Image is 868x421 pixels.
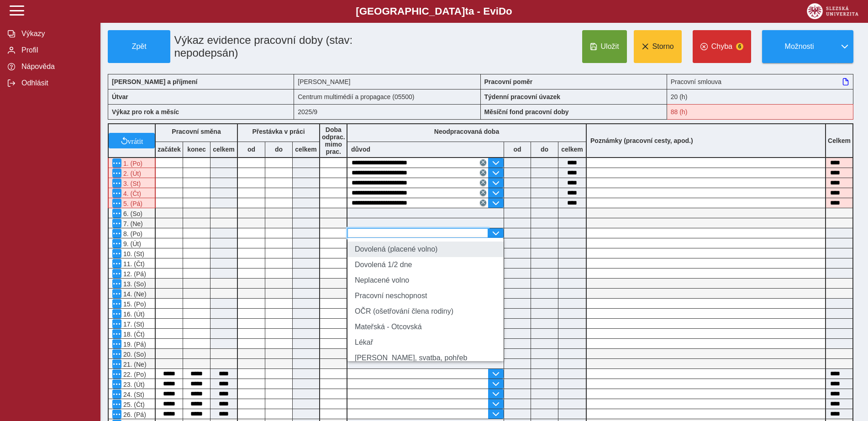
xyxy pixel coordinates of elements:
[112,379,121,389] button: Menu
[347,257,504,273] li: Dovolená 1/2 dne
[170,30,421,63] h1: Výkaz evidence pracovní doby (stav: nepodepsán)
[172,128,221,135] b: Pracovní směna
[27,5,841,17] b: [GEOGRAPHIC_DATA] a - Evi
[108,178,156,188] div: Dovolená není vykázaná v systému Magion!
[601,42,619,51] span: Uložit
[484,108,569,116] b: Měsíční fond pracovní doby
[112,78,197,85] b: [PERSON_NAME] a příjmení
[112,410,121,419] button: Menu
[347,273,504,288] li: Neplacené volno
[19,63,93,71] span: Nápověda
[121,371,146,378] span: 22. (Po)
[711,42,732,51] span: Chyba
[108,188,156,198] div: Dovolená není vykázaná v systému Magion!
[121,240,141,247] span: 9. (Út)
[121,280,146,288] span: 13. (So)
[112,339,121,348] button: Menu
[499,5,506,17] span: D
[121,250,144,258] span: 10. (St)
[121,391,144,398] span: 24. (St)
[183,146,210,153] b: konec
[112,279,121,288] button: Menu
[19,79,93,87] span: Odhlásit
[347,319,504,335] li: Mateřská - Otcovská
[121,381,145,388] span: 23. (Út)
[121,170,141,177] span: 2. (Út)
[112,199,121,208] button: Menu
[112,349,121,358] button: Menu
[121,321,144,328] span: 17. (St)
[770,42,829,51] span: Možnosti
[531,146,558,153] b: do
[121,190,141,197] span: 4. (Čt)
[434,128,499,135] b: Neodpracovaná doba
[112,42,166,51] span: Zpět
[112,289,121,298] button: Menu
[558,146,586,153] b: celkem
[112,259,121,268] button: Menu
[112,369,121,379] button: Menu
[667,104,853,120] div: Fond pracovní doby (88 h) a součet hodin (48 h) se neshodují!
[19,30,93,38] span: Výkazy
[294,104,480,120] div: 2025/9
[112,249,121,258] button: Menu
[322,126,345,155] b: Doba odprac. mimo prac.
[121,210,142,217] span: 6. (So)
[667,74,853,89] div: Pracovní smlouva
[762,30,836,63] button: Možnosti
[112,239,121,248] button: Menu
[112,219,121,228] button: Menu
[121,331,145,338] span: 18. (Čt)
[112,299,121,308] button: Menu
[112,229,121,238] button: Menu
[210,146,237,153] b: celkem
[121,230,142,237] span: 8. (Po)
[19,46,93,54] span: Profil
[347,350,504,366] li: [PERSON_NAME], svatba, pohřeb
[465,5,468,17] span: t
[828,137,851,144] b: Celkem
[504,146,531,153] b: od
[121,351,146,358] span: 20. (So)
[351,146,370,153] b: důvod
[121,401,145,408] span: 25. (Čt)
[294,74,480,89] div: [PERSON_NAME]
[112,168,121,178] button: Menu
[652,42,674,51] span: Storno
[807,3,858,19] img: logo_web_su.png
[112,209,121,218] button: Menu
[693,30,751,63] button: Chyba6
[121,361,147,368] span: 21. (Ne)
[112,179,121,188] button: Menu
[121,180,141,187] span: 3. (St)
[293,146,319,153] b: celkem
[112,269,121,278] button: Menu
[121,300,146,308] span: 15. (Po)
[634,30,682,63] button: Storno
[128,137,143,144] span: vrátit
[506,5,512,17] span: o
[252,128,305,135] b: Přestávka v práci
[109,133,155,148] button: vrátit
[121,220,143,227] span: 7. (Ne)
[112,309,121,318] button: Menu
[121,260,145,268] span: 11. (Čt)
[112,319,121,328] button: Menu
[736,43,743,50] span: 6
[347,288,504,304] li: Pracovní neschopnost
[265,146,292,153] b: do
[112,158,121,168] button: Menu
[121,160,142,167] span: 1. (Po)
[112,189,121,198] button: Menu
[112,359,121,368] button: Menu
[112,93,128,100] b: Útvar
[112,329,121,338] button: Menu
[108,158,156,168] div: Dovolená není vykázaná v systému Magion!
[484,78,533,85] b: Pracovní poměr
[112,400,121,409] button: Menu
[121,290,147,298] span: 14. (Ne)
[121,270,146,278] span: 12. (Pá)
[108,30,170,63] button: Zpět
[108,168,156,178] div: Dovolená není vykázaná v systému Magion!
[112,108,179,116] b: Výkaz pro rok a měsíc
